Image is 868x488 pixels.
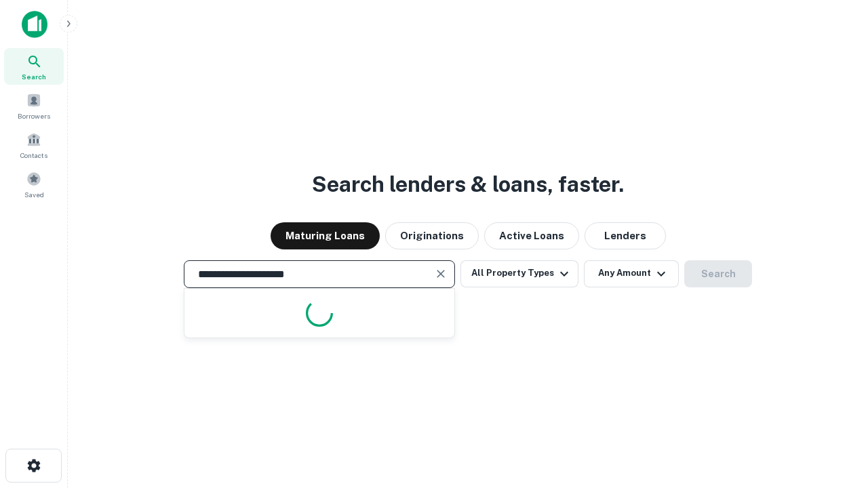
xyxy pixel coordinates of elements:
[385,222,479,249] button: Originations
[4,87,64,124] a: Borrowers
[22,11,47,38] img: capitalize-icon.png
[18,110,50,121] span: Borrowers
[24,189,44,200] span: Saved
[271,222,380,249] button: Maturing Loans
[4,127,64,163] a: Contacts
[484,222,579,249] button: Active Loans
[4,48,64,85] a: Search
[800,380,868,445] iframe: Chat Widget
[431,264,450,283] button: Clear
[4,166,64,203] a: Saved
[585,222,666,249] button: Lenders
[584,260,679,287] button: Any Amount
[312,168,624,201] h3: Search lenders & loans, faster.
[460,260,578,287] button: All Property Types
[20,150,47,161] span: Contacts
[22,71,46,82] span: Search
